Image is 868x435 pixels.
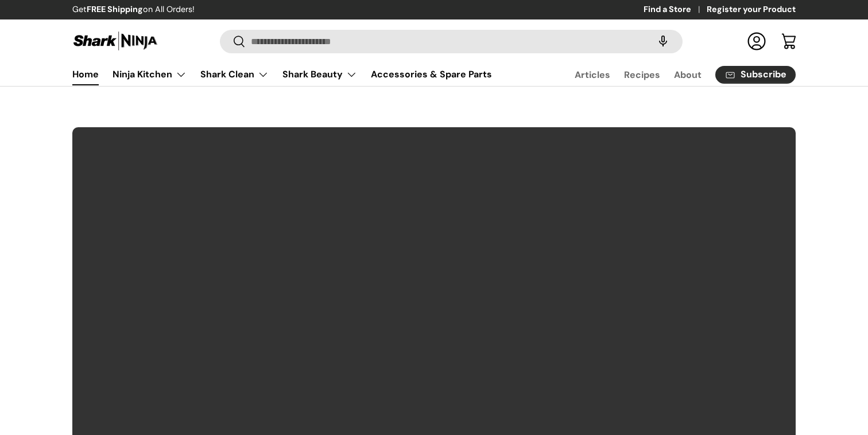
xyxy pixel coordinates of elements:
[193,63,276,86] summary: Shark Clean
[707,3,796,16] a: Register your Product
[87,4,143,14] strong: FREE Shipping
[644,3,707,16] a: Find a Store
[200,63,269,86] a: Shark Clean
[113,63,187,86] a: Ninja Kitchen
[645,29,681,54] speech-search-button: Search by voice
[72,63,492,86] nav: Primary
[72,30,158,52] img: Shark Ninja Philippines
[371,63,492,85] a: Accessories & Spare Parts
[106,63,193,86] summary: Ninja Kitchen
[276,63,364,86] summary: Shark Beauty
[715,66,796,84] a: Subscribe
[741,70,786,79] span: Subscribe
[282,63,357,86] a: Shark Beauty
[72,3,195,16] p: Get on All Orders!
[72,63,99,85] a: Home
[575,64,610,86] a: Articles
[624,64,660,86] a: Recipes
[674,64,702,86] a: About
[547,63,796,86] nav: Secondary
